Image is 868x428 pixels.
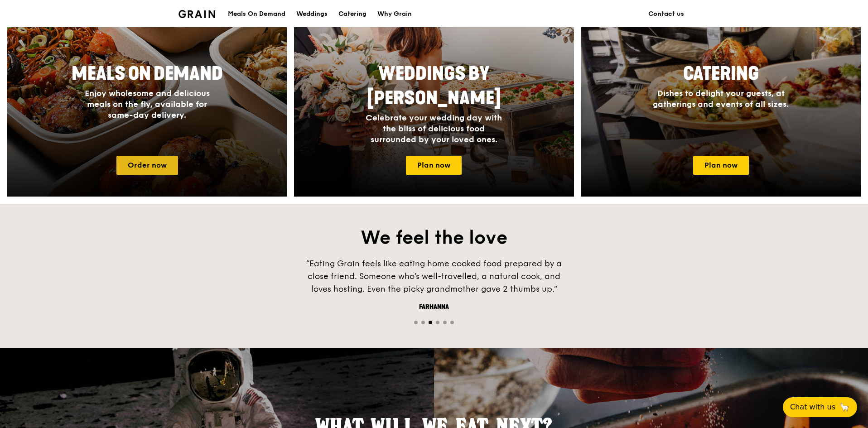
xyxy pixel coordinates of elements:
[429,321,432,324] span: Go to slide 3
[116,156,178,175] a: Order now
[367,63,501,109] span: Weddings by [PERSON_NAME]
[643,0,690,28] a: Contact us
[372,0,417,28] a: Why Grain
[683,63,759,85] span: Catering
[693,156,749,175] a: Plan now
[414,321,418,324] span: Go to slide 1
[228,0,285,28] div: Meals On Demand
[178,10,215,18] img: Grain
[421,321,425,324] span: Go to slide 2
[450,321,454,324] span: Go to slide 6
[436,321,439,324] span: Go to slide 4
[333,0,372,28] a: Catering
[406,156,462,175] a: Plan now
[377,0,412,28] div: Why Grain
[443,321,447,324] span: Go to slide 5
[366,113,502,144] span: Celebrate your wedding day with the bliss of delicious food surrounded by your loved ones.
[296,0,328,28] div: Weddings
[298,257,570,295] div: “Eating Grain feels like eating home cooked food prepared by a close friend. Someone who’s well-t...
[839,402,850,413] span: 🦙
[72,63,223,85] span: Meals On Demand
[291,0,333,28] a: Weddings
[298,303,570,312] div: Farhanna
[653,88,789,109] span: Dishes to delight your guests, at gatherings and events of all sizes.
[790,402,835,413] span: Chat with us
[338,0,366,28] div: Catering
[783,397,857,417] button: Chat with us🦙
[85,88,210,120] span: Enjoy wholesome and delicious meals on the fly, available for same-day delivery.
